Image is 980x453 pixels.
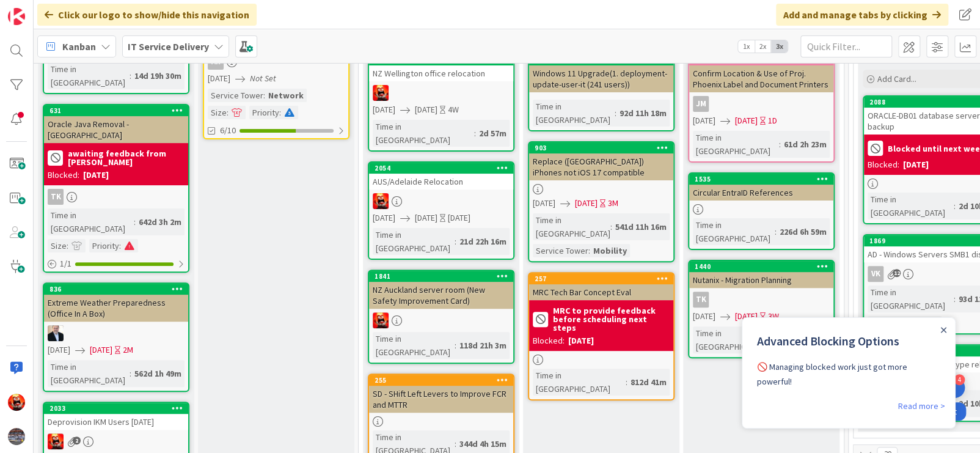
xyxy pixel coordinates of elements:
div: VN [369,193,513,209]
span: : [954,199,956,213]
div: 92d 11h 18m [616,106,670,120]
div: TK [689,292,833,308]
div: SD - SHift Left Levers to Improve FCR and MTTR [369,386,513,413]
div: HO [44,325,188,341]
div: Windows 11 Upgrade(1. deployment-update-user-it (241 users)) [529,65,673,92]
div: Time in [GEOGRAPHIC_DATA] [533,369,626,396]
span: : [588,244,590,257]
span: 1x [738,40,755,53]
div: 903Replace ([GEOGRAPHIC_DATA]) iPhones not iOS 17 compatible [529,142,673,180]
i: Not Set [250,73,276,84]
div: Time in [GEOGRAPHIC_DATA] [48,208,134,235]
div: Time in [GEOGRAPHIC_DATA] [373,120,474,147]
span: [DATE] [373,212,395,224]
span: : [130,69,131,83]
iframe: UserGuiding Product Updates Slide Out [742,317,956,429]
div: Service Tower [868,316,923,330]
div: Replace ([GEOGRAPHIC_DATA]) iPhones not iOS 17 compatible [529,153,673,180]
div: Size [48,239,67,252]
b: IT Service Delivery [128,40,209,53]
div: 2033 [44,403,188,414]
b: awaiting feedback from [PERSON_NAME] [68,149,185,166]
span: Add Card... [877,73,916,84]
div: Blocked: [868,158,899,171]
span: 12 [893,269,901,277]
div: 1535Circular EntraID References [689,174,833,201]
span: [DATE] [208,72,230,85]
div: 257 [529,273,673,284]
span: : [227,106,229,119]
span: : [954,292,956,306]
div: 2033Deprovision IKM Users [DATE] [44,403,188,430]
div: 1841NZ Auckland server room (New Safety Improvement Card) [369,271,513,309]
div: MRC Tech Bar Concept Eval [529,284,673,300]
div: 1440 [695,262,833,271]
span: [DATE] [693,310,715,323]
div: 2054 [375,164,513,172]
div: 631 [44,105,188,116]
span: [DATE] [373,103,395,116]
div: 2054AUS/Adelaide Relocation [369,163,513,190]
div: Oracle Java Removal - [GEOGRAPHIC_DATA] [44,116,188,143]
div: TK [48,189,64,205]
div: 14d 19h 30m [131,69,185,83]
span: : [455,339,456,352]
div: Time in [GEOGRAPHIC_DATA] [48,360,130,387]
div: 1/1 [44,256,188,271]
div: Time in [GEOGRAPHIC_DATA] [48,62,130,89]
div: 257MRC Tech Bar Concept Eval [529,273,673,300]
div: VN [44,433,188,449]
span: : [455,235,456,248]
div: Time in [GEOGRAPHIC_DATA] [693,131,779,158]
div: 4W [448,103,459,116]
div: 344d 4h 15m [456,437,510,451]
div: Time in [GEOGRAPHIC_DATA] [533,213,610,240]
div: 2d 57m [476,127,510,140]
span: : [775,225,777,238]
div: Blocked: [533,334,565,347]
span: [DATE] [533,197,555,210]
input: Quick Filter... [800,35,892,57]
img: HO [48,325,64,341]
div: Deprovision IKM Users [DATE] [44,414,188,430]
div: 2092NZ Wellington office relocation [369,54,513,81]
div: JM [689,96,833,112]
div: Network [265,89,307,102]
span: [DATE] [48,344,70,356]
span: : [134,215,136,229]
div: TK [44,189,188,205]
span: : [615,106,616,120]
div: 836 [44,284,188,295]
div: [DATE] [568,334,594,347]
div: 1D [768,114,777,127]
div: Priority [249,106,279,119]
div: 226d 6h 59m [777,225,830,238]
span: : [67,239,68,252]
span: : [779,138,781,151]
div: Time in [GEOGRAPHIC_DATA] [693,218,775,245]
div: Time in [GEOGRAPHIC_DATA] [693,326,775,353]
div: 631 [49,106,188,115]
div: Mobility [590,244,630,257]
div: TK [693,292,709,308]
span: : [279,106,281,119]
div: 2011Confirm Location & Use of Proj. Phoenix Label and Document Printers [689,54,833,92]
div: [DATE] [903,158,929,171]
span: 2x [755,40,771,53]
div: Blocked: [48,169,79,182]
span: : [263,89,265,102]
div: Time in [GEOGRAPHIC_DATA] [373,228,455,255]
div: 257 [535,274,673,283]
div: VN [369,312,513,328]
div: 3W [768,310,779,323]
div: 631Oracle Java Removal - [GEOGRAPHIC_DATA] [44,105,188,143]
div: 562d 1h 49m [131,367,185,380]
div: 2054 [369,163,513,174]
div: 2033 [49,404,188,413]
div: Time in [GEOGRAPHIC_DATA] [533,100,615,127]
span: 6/10 [220,124,236,137]
div: Size [208,106,227,119]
